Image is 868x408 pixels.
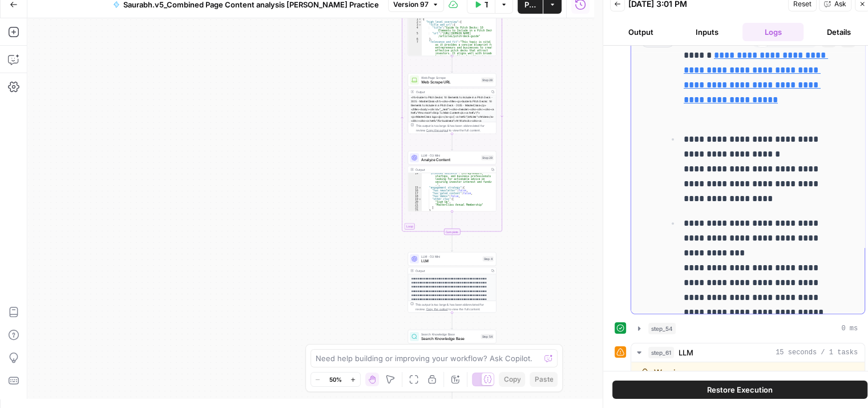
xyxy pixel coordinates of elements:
[418,21,422,23] span: Toggle code folding, rows 2 through 8
[483,257,494,262] div: Step 4
[451,313,453,329] g: Edge from step_4 to step_54
[421,258,481,264] span: LLM
[408,189,422,192] div: 16
[481,334,494,339] div: Step 54
[408,209,422,212] div: 23
[329,375,342,384] span: 50%
[776,347,858,358] span: 15 seconds / 1 tasks
[408,18,422,21] div: 1
[418,198,422,201] span: Toggle code folding, rows 19 through 22
[530,372,558,387] button: Paste
[610,23,672,41] button: Output
[481,155,494,161] div: Step 29
[451,235,453,251] g: Edge from step_27-iteration-end to step_4
[408,21,422,23] div: 2
[408,23,422,26] div: 3
[421,254,481,259] span: LLM · O3 Mini
[408,95,496,165] div: <h1>Guide to Pitch Decks: 10 Elements to Include in a Pitch Deck - 2025 - MasterClass</h1><div><t...
[444,229,461,235] div: Complete
[408,330,496,390] div: Search Knowledge BaseSearch Knowledge BaseStep 54Output[ { "id":"vsdid:1239335:rid :L3A1zbAatrpEX...
[503,374,520,385] span: Copy
[415,302,494,311] div: This output is too large & has been abbreviated for review. to view the full content.
[679,347,693,358] span: LLM
[707,384,773,395] span: Restore Execution
[648,323,676,334] span: step_54
[415,167,487,172] div: Output
[534,374,553,385] span: Paste
[841,323,858,334] span: 0 ms
[421,157,479,163] span: Analyze Content
[481,78,494,83] div: Step 28
[408,201,422,203] div: 20
[408,38,422,41] div: 6
[451,390,453,407] g: Edge from step_54 to step_61
[648,347,674,358] span: step_61
[408,206,422,209] div: 22
[426,129,448,132] span: Copy the output
[421,79,479,85] span: Web Scrape URL
[408,73,496,134] div: Web Page ScrapeWeb Scrape URLStep 28Output<h1>Guide to Pitch Decks: 10 Elements to Include in a P...
[408,186,422,189] div: 15
[408,192,422,195] div: 17
[415,123,494,133] div: This output is too large & has been abbreviated for review. to view the full content.
[421,75,479,80] span: Web Page Scrape
[415,90,487,94] div: Output
[408,203,422,206] div: 21
[426,307,448,311] span: Copy the output
[408,229,496,235] div: Complete
[408,198,422,201] div: 19
[499,372,525,387] button: Copy
[421,332,479,337] span: Search Knowledge Base
[742,23,804,41] button: Logs
[418,186,422,189] span: Toggle code folding, rows 15 through 23
[418,18,422,21] span: Toggle code folding, rows 1 through 200
[631,343,865,362] button: 15 seconds / 1 tasks
[421,153,479,158] span: LLM · O3 Mini
[421,336,479,342] span: Search Knowledge Base
[676,23,738,41] button: Inputs
[612,381,867,399] button: Restore Execution
[408,195,422,198] div: 18
[451,56,453,73] g: Edge from step_27 to step_28
[418,23,422,26] span: Toggle code folding, rows 3 through 6
[408,26,422,32] div: 4
[408,41,422,63] div: 7
[631,28,865,314] div: 0 ms
[408,151,496,211] div: LLM · O3 MiniAnalyze ContentStep 29Output "intended_audience":"Entrepreneurs, startups, and busin...
[415,269,487,273] div: Output
[631,319,865,338] button: 0 ms
[451,134,453,150] g: Edge from step_28 to step_29
[408,172,422,186] div: 14
[408,32,422,38] div: 5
